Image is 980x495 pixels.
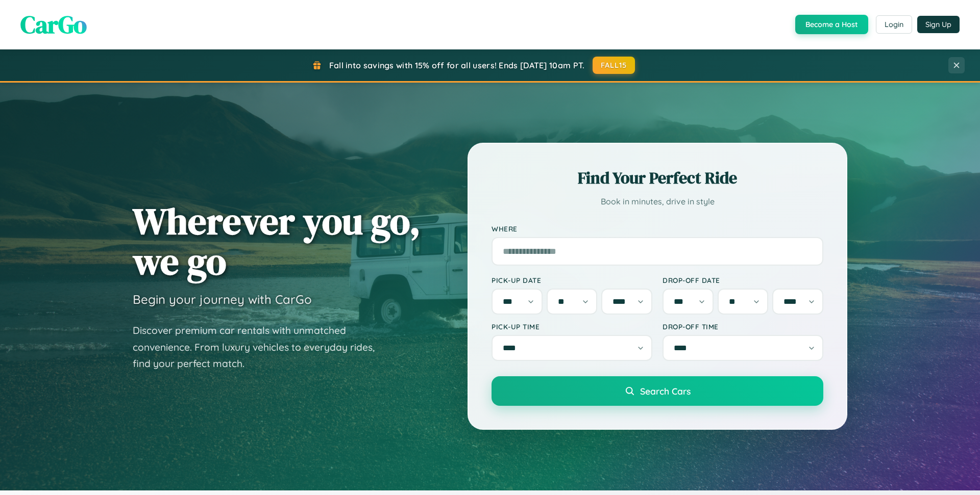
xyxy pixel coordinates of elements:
[492,322,652,331] label: Pick-up Time
[492,376,823,406] button: Search Cars
[917,16,960,33] button: Sign Up
[876,15,912,34] button: Login
[492,194,823,209] p: Book in minutes, drive in style
[492,167,823,189] h2: Find Your Perfect Ride
[593,57,635,74] button: FALL15
[20,8,87,41] span: CarGo
[492,224,823,233] label: Where
[640,385,691,397] span: Search Cars
[795,15,868,34] button: Become a Host
[663,276,823,284] label: Drop-off Date
[133,292,312,307] h3: Begin your journey with CarGo
[663,322,823,331] label: Drop-off Time
[492,276,652,284] label: Pick-up Date
[133,322,388,372] p: Discover premium car rentals with unmatched convenience. From luxury vehicles to everyday rides, ...
[329,60,585,70] span: Fall into savings with 15% off for all users! Ends [DATE] 10am PT.
[133,201,421,281] h1: Wherever you go, we go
